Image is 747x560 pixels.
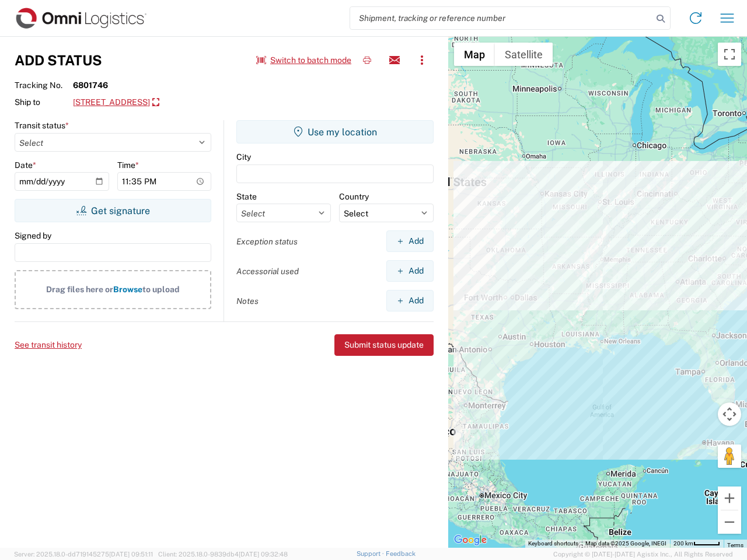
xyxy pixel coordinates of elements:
span: Tracking No. [15,80,73,90]
strong: 6801746 [73,80,108,90]
button: Show street map [454,43,495,66]
a: Feedback [386,550,416,557]
input: Shipment, tracking or reference number [350,7,652,29]
a: Support [357,550,386,557]
label: City [236,152,251,162]
span: Copyright © [DATE]-[DATE] Agistix Inc., All Rights Reserved [553,549,733,559]
button: Submit status update [334,334,434,356]
label: Date [15,160,36,170]
label: State [236,191,257,202]
button: Show satellite imagery [495,43,553,66]
a: [STREET_ADDRESS] [73,93,159,113]
label: Transit status [15,120,69,131]
button: Zoom out [718,510,741,534]
button: Add [386,260,434,282]
span: Browse [113,285,142,294]
span: Client: 2025.18.0-9839db4 [158,551,288,558]
img: Google [451,533,490,548]
button: Toggle fullscreen view [718,43,741,66]
span: [DATE] 09:51:11 [109,551,153,558]
span: Map data ©2025 Google, INEGI [585,540,666,547]
button: Add [386,290,434,311]
button: Add [386,230,434,252]
span: to upload [142,285,180,294]
label: Time [117,160,139,170]
button: Zoom in [718,487,741,510]
label: Exception status [236,236,298,247]
a: Terms [727,542,743,548]
button: Get signature [15,199,211,222]
button: Drag Pegman onto the map to open Street View [718,444,741,468]
label: Accessorial used [236,266,299,276]
h3: Add Status [15,52,102,69]
span: Server: 2025.18.0-dd719145275 [14,551,153,558]
span: [DATE] 09:32:48 [239,551,288,558]
button: Use my location [236,120,434,143]
span: 200 km [673,540,693,547]
button: Keyboard shortcuts [528,540,578,548]
span: Drag files here or [46,285,113,294]
a: Open this area in Google Maps (opens a new window) [451,533,490,548]
label: Notes [236,296,259,306]
button: Switch to batch mode [256,51,351,70]
label: Signed by [15,230,51,241]
label: Country [339,191,369,202]
button: See transit history [15,335,82,355]
span: Ship to [15,97,73,107]
button: Map Scale: 200 km per 42 pixels [670,540,724,548]
button: Map camera controls [718,402,741,426]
